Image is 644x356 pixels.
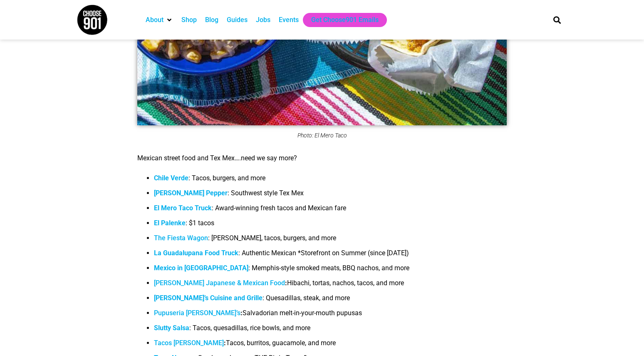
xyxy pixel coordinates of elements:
li: : Award-winning fresh tacos and Mexican fare [154,203,507,218]
a: Blog [205,15,218,25]
a: About [146,15,163,25]
a: Jobs [256,15,270,25]
li: : Authentic Mexican *Storefront on Summer (since [DATE]) [154,248,507,263]
li: : $1 tacos [154,218,507,233]
li: : [PERSON_NAME], tacos, burgers, and more [154,233,507,248]
a: [PERSON_NAME]’s Cuisine and Grille [154,294,263,302]
strong: : [154,309,243,317]
li: : Tacos, quesadillas, rice bowls, and more [154,323,507,338]
strong: : [154,339,226,347]
a: Shop [181,15,197,25]
a: Get Choose901 Emails [311,15,379,25]
a: La Guadalupana Food Truck [154,249,238,257]
a: Tacos [PERSON_NAME] [154,339,224,347]
li: : Southwest style Tex Mex [154,188,507,203]
a: Pupuseria [PERSON_NAME]’s [154,309,240,317]
div: Search [550,13,564,27]
div: About [141,13,177,27]
a: Guides [227,15,248,25]
a: [PERSON_NAME] Japanese & Mexican Food [154,279,285,287]
a: Chile Verde [154,174,188,182]
a: Events [279,15,299,25]
li: Salvadorian melt-in-your-mouth pupusas [154,308,507,323]
li: Tacos, burritos, guacamole, and more [154,338,507,353]
a: [PERSON_NAME] Pepper [154,189,228,197]
a: Slutty Salsa [154,324,189,332]
span: Hibachi, tortas, nachos, tacos, and more [287,279,404,287]
a: El Mero Taco Truck [154,204,212,212]
li: : Quesadillas, steak, and more [154,293,507,308]
li: : Tacos, burgers, and more [154,173,507,188]
figcaption: Photo: El Mero Taco [137,132,507,139]
a: The Fiesta Wagon [154,234,208,242]
a: El Palenke [154,219,186,227]
a: Mexico in [GEOGRAPHIC_DATA] [154,264,248,272]
li: : Memphis-style smoked meats, BBQ nachos, and more [154,263,507,278]
p: Mexican street food and Tex Mex….need we say more? [137,153,507,163]
span: : [154,279,287,287]
nav: Main nav [141,13,539,27]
